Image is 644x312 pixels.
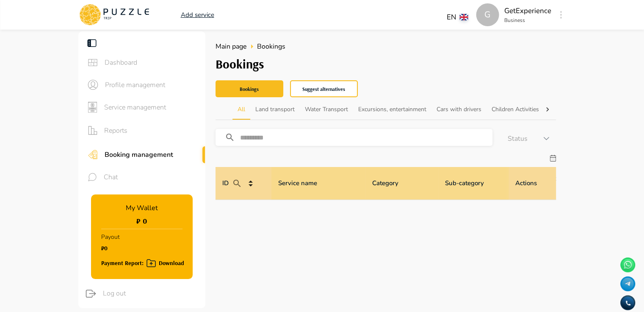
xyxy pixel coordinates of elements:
[104,172,199,182] span: Chat
[216,41,247,52] a: Main page
[216,57,556,71] h3: Bookings
[216,80,283,97] button: Bookings
[431,99,486,120] button: Cars with drivers
[250,99,300,120] button: Land transport
[85,146,100,163] button: sidebar icons
[216,42,247,51] span: Main page
[372,178,398,188] p: Category
[85,55,100,70] button: sidebar icons
[105,80,199,90] span: Profile management
[85,99,100,115] button: sidebar icons
[300,99,353,120] button: Water Transport
[136,216,147,225] h1: ₽ 0
[101,258,184,268] div: Payment Report: Download
[78,142,205,167] div: sidebar iconsBooking management
[104,126,199,136] span: Reports
[101,229,120,245] p: Payout
[460,14,468,20] img: lang
[257,41,285,52] span: Bookings
[78,167,205,188] div: sidebar iconsChat
[492,134,556,146] div: Status
[181,10,214,20] a: Add service
[278,178,317,188] p: Service name
[447,12,456,23] p: EN
[85,170,100,184] button: sidebar icons
[76,282,205,305] div: logoutLog out
[101,254,184,268] button: Payment Report: Download
[85,77,101,93] button: sidebar icons
[105,150,199,160] span: Booking management
[445,178,484,188] p: Sub-category
[290,80,358,97] button: Suggest alternatives
[232,99,539,120] div: scrollable tabs example
[103,288,199,298] span: Log out
[85,122,100,139] button: sidebar icons
[232,99,250,120] button: All
[104,102,199,112] span: Service management
[486,99,544,120] button: Children Activities
[105,57,199,68] span: Dashboard
[126,203,158,213] p: My Wallet
[78,118,205,142] div: sidebar iconsReports
[83,286,99,301] button: logout
[222,175,246,192] p: ID
[504,16,551,24] p: Business
[504,5,551,16] p: GetExperience
[221,129,245,146] button: search
[78,96,205,118] div: sidebar iconsService management
[78,52,205,74] div: sidebar iconsDashboard
[353,99,431,120] button: Excursions, entertainment
[216,41,556,52] nav: breadcrumb
[515,178,537,188] p: Actions
[78,74,205,96] div: sidebar iconsProfile management
[101,245,120,252] h1: ₽0
[476,3,499,26] div: G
